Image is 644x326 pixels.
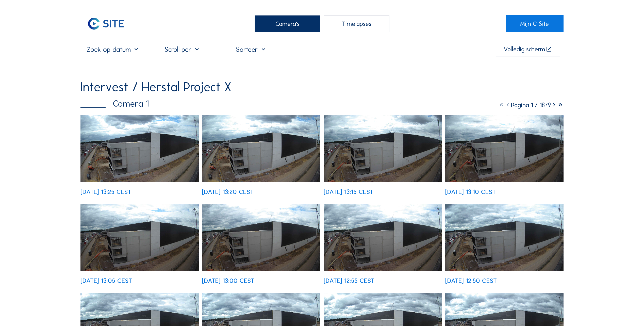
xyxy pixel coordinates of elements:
img: image_52730463 [445,115,564,182]
img: image_52730309 [80,204,199,271]
img: image_52730171 [202,204,320,271]
div: [DATE] 12:55 CEST [324,278,374,284]
div: [DATE] 13:10 CEST [445,189,496,195]
img: image_52729866 [445,204,564,271]
div: [DATE] 13:05 CEST [80,278,132,284]
div: [DATE] 13:20 CEST [202,189,254,195]
div: [DATE] 13:15 CEST [324,189,373,195]
div: [DATE] 12:50 CEST [445,278,497,284]
span: Pagina 1 / 1879 [511,101,551,109]
div: Volledig scherm [504,46,545,53]
img: C-SITE Logo [80,15,131,32]
img: image_52730017 [324,204,442,271]
img: image_52730537 [324,115,442,182]
img: image_52730680 [202,115,320,182]
a: C-SITE Logo [80,15,138,32]
div: [DATE] 13:00 CEST [202,278,254,284]
div: Camera 1 [80,99,149,108]
a: Mijn C-Site [506,15,564,32]
input: Zoek op datum 󰅀 [80,45,146,54]
img: image_52730826 [80,115,199,182]
div: Camera's [255,15,320,32]
div: Timelapses [324,15,389,32]
div: [DATE] 13:25 CEST [80,189,131,195]
div: Intervest / Herstal Project X [80,80,231,93]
